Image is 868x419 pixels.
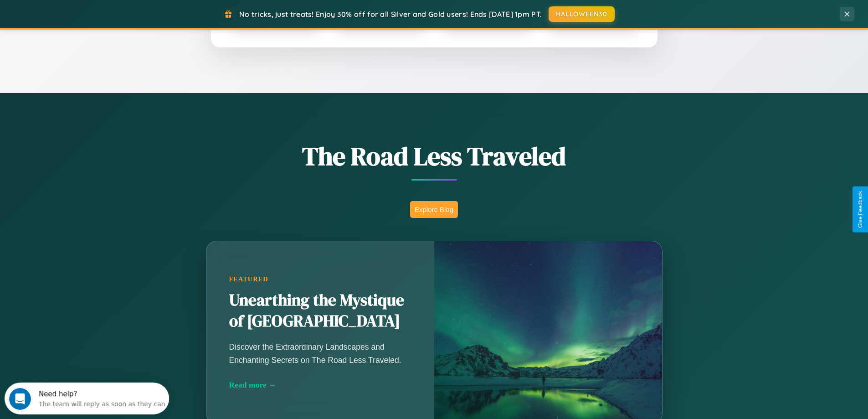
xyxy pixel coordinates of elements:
div: Open Intercom Messenger [4,4,169,29]
p: Discover the Extraordinary Landscapes and Enchanting Secrets on The Road Less Traveled. [229,341,411,366]
iframe: Intercom live chat [9,388,31,410]
div: Featured [229,275,411,283]
span: No tricks, just treats! Enjoy 30% off for all Silver and Gold users! Ends [DATE] 1pm PT. [239,10,542,19]
h2: Unearthing the Mystique of [GEOGRAPHIC_DATA] [229,290,411,332]
div: Need help? [34,8,161,15]
button: Explore Blog [410,201,458,218]
h1: The Road Less Traveled [161,139,708,174]
button: HALLOWEEN30 [549,6,615,22]
div: Read more → [229,380,411,390]
div: The team will reply as soon as they can [34,15,161,25]
iframe: Intercom live chat discovery launcher [5,383,169,414]
div: Give Feedback [857,191,863,228]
